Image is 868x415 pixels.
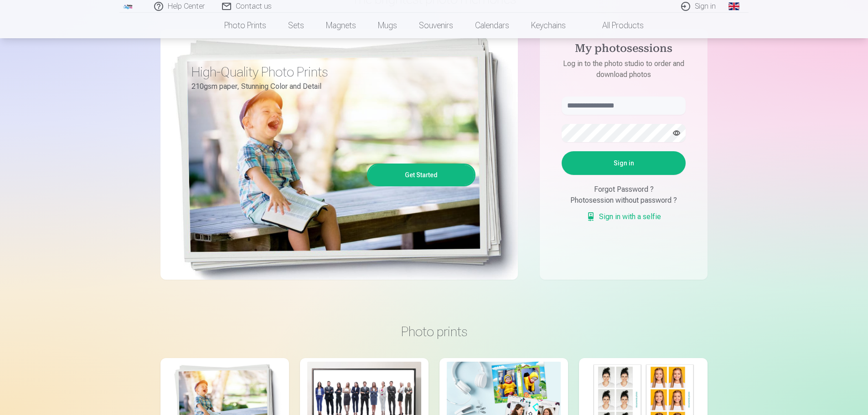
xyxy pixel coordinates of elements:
[123,4,133,9] img: /fa2
[562,151,686,175] button: Sign in
[191,80,469,93] p: 210gsm paper, Stunning Color and Detail
[553,58,695,80] p: Log in to the photo studio to order and download photos
[367,13,408,38] a: Mugs
[408,13,464,38] a: Souvenirs
[586,211,661,222] a: Sign in with a selfie
[562,195,686,206] div: Photosession without password ?
[277,13,315,38] a: Sets
[577,13,655,38] a: All products
[562,184,686,195] div: Forgot Password ?
[191,64,469,80] h3: High-Quality Photo Prints
[464,13,520,38] a: Calendars
[213,13,277,38] a: Photo prints
[368,165,474,185] a: Get Started
[553,42,695,58] h4: My photosessions
[168,323,700,340] h3: Photo prints
[520,13,577,38] a: Keychains
[315,13,367,38] a: Magnets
